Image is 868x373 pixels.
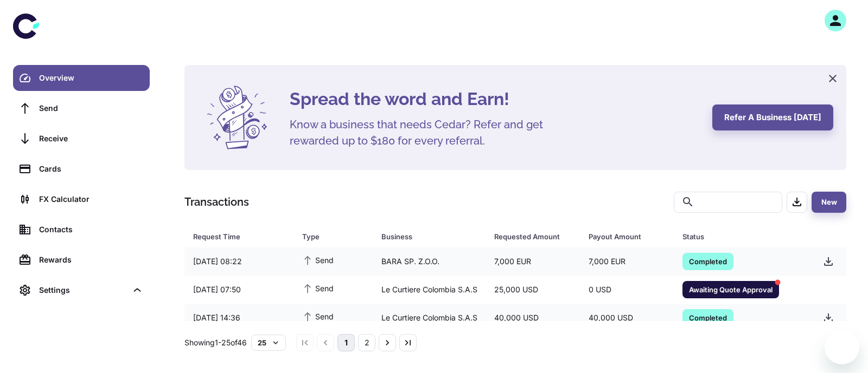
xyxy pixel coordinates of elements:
span: Request Time [193,229,289,244]
div: 7,000 EUR [580,251,674,272]
div: Cards [39,163,143,175]
div: Payout Amount [589,229,655,244]
span: Awaiting Quote Approval [682,284,779,295]
div: Le Curtiere Colombia S.A.S [373,307,486,328]
span: Status [682,229,801,244]
button: Refer a business [DATE] [712,104,833,130]
div: FX Calculator [39,193,143,205]
div: BARA SP. Z.O.O. [373,251,486,272]
div: [DATE] 14:36 [184,307,293,328]
div: 40,000 USD [580,307,674,328]
div: Le Curtiere Colombia S.A.S [373,279,486,300]
a: Receive [13,126,150,152]
span: Type [302,229,368,244]
div: Request Time [193,229,275,244]
button: Go to page 2 [358,334,375,351]
span: Requested Amount [494,229,575,244]
a: Send [13,95,150,121]
div: Receive [39,133,143,145]
span: Send [302,282,334,294]
button: 25 [251,335,286,351]
div: 40,000 USD [486,307,579,328]
nav: pagination navigation [295,334,418,351]
span: Completed [682,256,733,266]
a: FX Calculator [13,186,150,212]
div: 25,000 USD [486,279,579,300]
a: Cards [13,156,150,182]
span: Payout Amount [589,229,669,244]
button: page 1 [337,334,355,351]
button: New [812,192,846,213]
span: Completed [682,312,733,323]
div: 7,000 EUR [486,251,579,272]
div: Send [39,102,143,114]
a: Overview [13,65,150,91]
h5: Know a business that needs Cedar? Refer and get rewarded up to $180 for every referral. [290,116,561,149]
span: Send [302,310,334,322]
div: Type [302,229,354,244]
div: Status [682,229,787,244]
div: Rewards [39,254,143,266]
div: Settings [13,277,150,303]
iframe: Button to launch messaging window [825,330,859,364]
div: Overview [39,72,143,84]
p: Showing 1-25 of 46 [184,337,247,349]
div: [DATE] 07:50 [184,279,293,300]
div: 0 USD [580,279,674,300]
div: Requested Amount [494,229,561,244]
button: Go to next page [379,334,396,351]
a: Rewards [13,247,150,273]
h1: Transactions [184,194,249,210]
a: Contacts [13,217,150,243]
h4: Spread the word and Earn! [290,86,699,112]
span: Send [302,254,334,266]
div: Settings [39,284,127,296]
div: Contacts [39,224,143,235]
div: [DATE] 08:22 [184,251,293,272]
button: Go to last page [399,334,417,351]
